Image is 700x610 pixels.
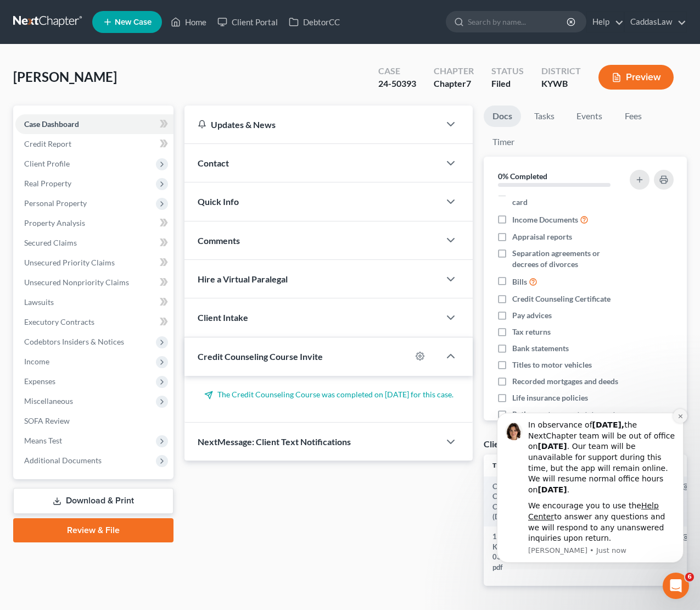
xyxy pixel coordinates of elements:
span: Case Dashboard [24,119,79,129]
div: KYWB [541,77,581,90]
a: Events [568,106,611,127]
span: Income Documents [512,214,578,225]
a: SOFA Review [15,411,173,431]
a: Timer [484,131,523,153]
a: Unsecured Priority Claims [15,253,173,273]
span: Life insurance policies [512,392,588,403]
span: Client Profile [24,159,70,168]
span: NextMessage: Client Text Notifications [198,436,351,447]
div: Updates & News [198,119,427,130]
a: Review & File [13,518,173,542]
a: DebtorCC [283,12,345,32]
span: 7 [466,78,471,88]
span: Credit Report [24,139,71,148]
span: 6 [685,573,694,581]
span: Credit Counseling Certificate [512,293,611,304]
span: Expenses [24,376,55,386]
div: District [541,65,581,77]
span: Contact [198,158,229,168]
a: Case Dashboard [15,114,173,134]
a: Docs [484,106,521,127]
span: Unsecured Priority Claims [24,258,115,267]
p: The Credit Counseling Course was completed on [DATE] for this case. [198,389,460,400]
div: Chapter [434,65,474,77]
div: Status [491,65,524,77]
a: Property Analysis [15,213,173,233]
div: Case [378,65,416,77]
a: Home [165,12,212,32]
span: Additional Documents [24,456,102,465]
a: Unsecured Nonpriority Claims [15,273,173,292]
button: Preview [598,65,674,90]
a: Help [587,12,624,32]
a: Client Portal [212,12,283,32]
span: Appraisal reports [512,231,572,242]
span: Drivers license & social security card [512,186,626,208]
span: Quick Info [198,196,239,207]
span: Executory Contracts [24,317,94,326]
span: Miscellaneous [24,396,73,406]
span: Means Test [24,436,62,445]
span: Comments [198,235,240,246]
span: Titles to motor vehicles [512,359,592,370]
span: Separation agreements or decrees of divorces [512,248,626,270]
a: Credit Report [15,134,173,154]
span: Client Intake [198,312,248,323]
span: Lawsuits [24,297,54,307]
a: Lawsuits [15,292,173,312]
span: Credit Counseling Course Invite [198,351,323,362]
span: [PERSON_NAME] [13,69,117,85]
div: Filed [491,77,524,90]
span: SOFA Review [24,416,70,425]
iframe: Intercom notifications message [480,407,700,569]
a: Fees [615,106,651,127]
input: Search by name... [468,12,568,32]
span: Bank statements [512,343,569,354]
a: Executory Contracts [15,312,173,332]
span: Secured Claims [24,238,77,247]
span: Personal Property [24,198,87,208]
a: Secured Claims [15,233,173,253]
span: Codebtors Insiders & Notices [24,337,124,346]
span: Property Analysis [24,218,85,228]
iframe: Intercom live chat [663,573,689,599]
span: Bills [512,276,527,287]
strong: 0% Completed [498,171,547,181]
div: Chapter [434,77,474,90]
span: Unsecured Nonpriority Claims [24,278,129,287]
span: Tax returns [512,326,551,337]
span: Pay advices [512,310,552,321]
span: Real Property [24,179,71,188]
a: CaddasLaw [625,12,686,32]
span: Recorded mortgages and deeds [512,376,618,387]
span: New Case [115,18,152,26]
span: Hire a Virtual Paralegal [198,274,288,284]
span: Income [24,357,49,366]
a: Download & Print [13,488,173,514]
div: 24-50393 [378,77,416,90]
a: Tasks [525,106,563,127]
